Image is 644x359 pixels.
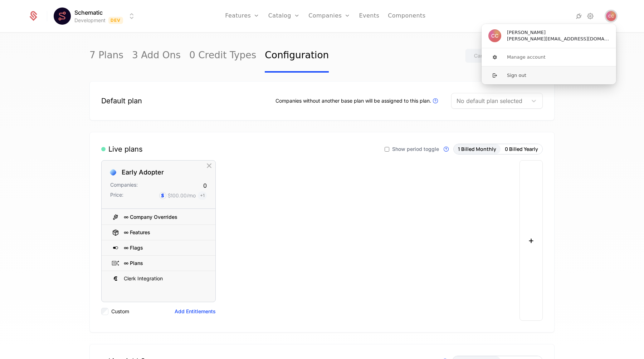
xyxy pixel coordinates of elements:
div: Clerk Integration [124,275,163,282]
a: Integrations [575,12,583,20]
img: Cole Chrzan [606,11,616,21]
a: 3 Add Ons [132,39,181,73]
div: Hide Entitlement [201,228,210,237]
div: ∞ Plans [124,261,143,266]
div: 0 [203,181,207,190]
a: 0 Credit Types [189,39,256,73]
div: ∞ Features [124,230,150,235]
a: Configuration [265,39,329,73]
span: + 1 [198,191,207,200]
div: Default plan [101,96,142,106]
div: Companies without another base plan will be assigned to this plan. [275,97,440,105]
a: Settings [586,12,595,20]
div: Hide Entitlement [201,243,210,252]
span: Show period toggle [392,147,439,152]
div: Development [74,17,106,24]
div: Price: [110,191,123,200]
label: Custom [111,308,129,315]
button: 0 Billed Yearly [501,144,542,154]
button: Select environment [56,8,136,24]
span: [PERSON_NAME] [507,29,546,36]
div: Companies: [110,181,138,190]
button: Add Entitlements [175,308,216,315]
div: Hide Entitlement [201,259,210,268]
span: Dev [108,17,123,24]
img: Schematic [54,8,71,25]
div: Early Adopter [122,169,164,176]
button: Sign out [481,66,616,84]
img: Cole Chrzan [488,29,501,42]
a: 7 Plans [89,39,123,73]
button: Close user button [606,11,616,21]
div: ∞ Flags [124,245,143,250]
div: ∞ Company Overrides [124,215,177,220]
div: User button popover [482,24,616,84]
div: Cancel [474,52,491,59]
div: Hide Entitlement [201,274,210,283]
span: Schematic [74,8,103,17]
button: Manage account [481,48,616,66]
div: Live plans [101,144,143,154]
span: [PERSON_NAME][EMAIL_ADDRESS][DOMAIN_NAME] [507,36,609,42]
button: + [519,160,543,321]
div: $100.00 /mo [168,192,196,199]
button: 1 Billed Monthly [454,144,501,154]
div: Hide Entitlement [201,212,210,222]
